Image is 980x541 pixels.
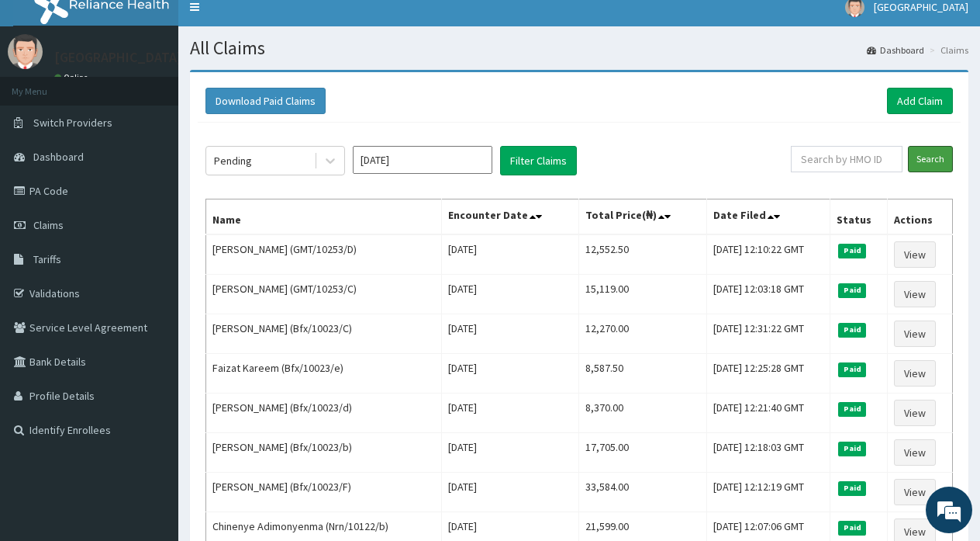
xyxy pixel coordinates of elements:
div: Pending [214,153,252,168]
span: Claims [33,218,64,232]
td: [DATE] [441,433,579,473]
span: Paid [838,521,866,535]
button: Download Paid Claims [205,88,326,114]
a: Add Claim [887,88,953,114]
input: Search [908,146,953,172]
p: [GEOGRAPHIC_DATA] [54,50,182,64]
a: View [894,439,936,466]
td: [DATE] 12:31:22 GMT [707,314,830,354]
a: View [894,479,936,505]
td: 8,370.00 [579,394,707,433]
td: 12,270.00 [579,314,707,354]
li: Claims [926,43,968,57]
span: Paid [838,244,866,258]
td: [PERSON_NAME] (Bfx/10023/F) [206,473,442,512]
a: View [894,360,936,387]
td: [DATE] 12:12:19 GMT [707,473,830,512]
th: Status [830,199,888,235]
div: Chat with us now [81,87,261,107]
td: [DATE] [441,314,579,354]
td: [DATE] 12:10:22 GMT [707,234,830,275]
th: Encounter Date [441,199,579,235]
td: [PERSON_NAME] (Bfx/10023/C) [206,314,442,354]
a: Dashboard [867,43,924,57]
th: Actions [887,199,952,235]
h1: All Claims [190,38,968,58]
span: Paid [838,362,866,376]
span: Tariffs [33,252,61,266]
td: [DATE] 12:03:18 GMT [707,275,830,314]
span: We're online! [90,168,214,324]
th: Date Filed [707,199,830,235]
td: [DATE] [441,275,579,314]
span: Paid [838,481,866,495]
td: 17,705.00 [579,433,707,473]
img: d_794563401_company_1708531726252_794563401 [29,78,63,116]
td: 15,119.00 [579,275,707,314]
td: Faizat Kareem (Bfx/10023/e) [206,354,442,394]
a: View [894,400,936,426]
td: [PERSON_NAME] (GMT/10253/C) [206,275,442,314]
td: [DATE] [441,394,579,433]
span: Paid [838,402,866,416]
td: [DATE] [441,234,579,275]
span: Paid [838,283,866,297]
td: 8,587.50 [579,354,707,394]
td: [PERSON_NAME] (Bfx/10023/d) [206,394,442,433]
td: [DATE] 12:18:03 GMT [707,433,830,473]
td: [PERSON_NAME] (GMT/10253/D) [206,234,442,275]
th: Name [206,199,442,235]
td: [DATE] 12:21:40 GMT [707,394,830,433]
a: View [894,321,936,347]
input: Search by HMO ID [791,146,902,172]
a: Online [54,72,91,83]
span: Paid [838,442,866,456]
input: Select Month and Year [353,146,492,174]
img: User Image [8,34,43,69]
a: View [894,241,936,268]
span: Paid [838,323,866,337]
span: Switch Providers [33,116,112,130]
td: 12,552.50 [579,234,707,275]
td: [PERSON_NAME] (Bfx/10023/b) [206,433,442,473]
textarea: Type your message and hit 'Enter' [8,369,295,423]
div: Minimize live chat window [254,8,292,45]
td: 33,584.00 [579,473,707,512]
a: View [894,281,936,307]
th: Total Price(₦) [579,199,707,235]
button: Filter Claims [500,146,577,175]
td: [DATE] 12:25:28 GMT [707,354,830,394]
span: Dashboard [33,150,84,164]
td: [DATE] [441,354,579,394]
td: [DATE] [441,473,579,512]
